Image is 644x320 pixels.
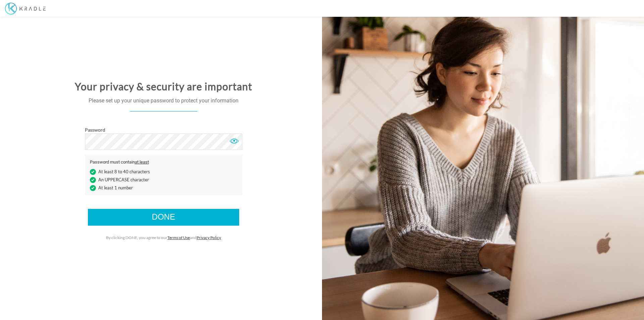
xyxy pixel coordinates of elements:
a: Terms of Use [167,235,190,240]
label: Password [85,127,105,133]
img: Kradle [5,3,46,14]
li: At least 1 number [85,185,164,191]
input: Done [88,209,239,226]
p: Please set up your unique password to protect your information [5,97,322,105]
p: Password must contain [90,159,237,166]
u: at least [135,159,149,165]
label: By clicking DONE, you agree to our and [106,235,221,240]
a: Privacy Policy [197,235,221,240]
li: An UPPERCASE character [85,177,164,183]
li: At least 8 to 40 characters [85,169,164,175]
h2: Your privacy & security are important [5,81,322,92]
